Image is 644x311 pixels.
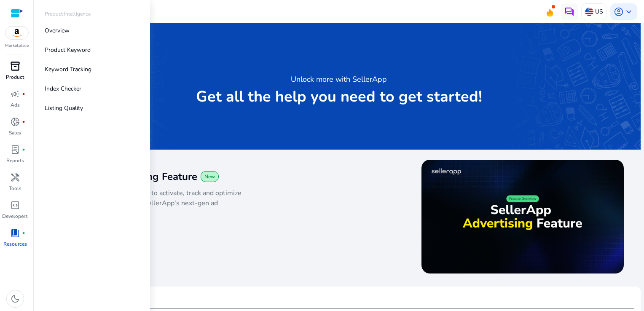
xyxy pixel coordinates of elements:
[291,73,387,85] h3: Unlock more with SellerApp
[45,10,91,18] p: Product Intelligence
[10,294,20,304] span: dark_mode
[45,46,91,54] p: Product Keyword
[6,157,24,164] p: Reports
[204,173,215,180] span: New
[22,120,25,123] span: fiber_manual_record
[585,8,593,16] img: us.svg
[10,200,20,210] span: code_blocks
[196,88,482,105] p: Get all the help you need to get started!
[22,92,25,96] span: fiber_manual_record
[10,117,20,127] span: donut_small
[595,4,603,19] p: US
[45,84,81,93] p: Index Checker
[10,89,20,99] span: campaign
[9,185,21,192] p: Tools
[6,73,24,81] p: Product
[45,26,70,35] p: Overview
[22,148,25,151] span: fiber_manual_record
[45,104,83,113] p: Listing Quality
[3,240,27,248] p: Resources
[10,145,20,155] span: lab_profile
[11,101,20,109] p: Ads
[5,43,29,49] p: Marketplace
[45,65,91,74] p: Keyword Tracking
[10,228,20,238] span: book_4
[10,172,20,182] span: handyman
[624,7,634,17] span: keyboard_arrow_down
[5,27,28,39] img: amazon.svg
[22,231,25,235] span: fiber_manual_record
[2,212,28,220] p: Developers
[421,160,624,273] img: maxresdefault.jpg
[10,61,20,71] span: inventory_2
[614,7,624,17] span: account_circle
[9,129,21,137] p: Sales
